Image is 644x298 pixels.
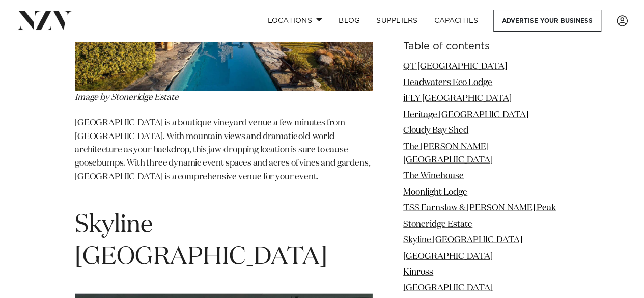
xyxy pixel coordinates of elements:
[403,94,512,103] a: iFLY [GEOGRAPHIC_DATA]
[403,268,433,277] a: Kinross
[403,126,468,135] a: Cloudy Bay Shed
[403,62,507,71] a: QT [GEOGRAPHIC_DATA]
[403,252,493,260] a: [GEOGRAPHIC_DATA]
[330,10,368,32] a: BLOG
[75,213,327,269] span: Skyline [GEOGRAPHIC_DATA]
[403,142,493,164] a: The [PERSON_NAME][GEOGRAPHIC_DATA]
[75,117,373,197] p: [GEOGRAPHIC_DATA] is a boutique vineyard venue a few minutes from [GEOGRAPHIC_DATA]. With mountai...
[403,188,467,197] a: Moonlight Lodge
[403,110,528,119] a: Heritage [GEOGRAPHIC_DATA]
[403,204,556,212] a: TSS Earnslaw & [PERSON_NAME] Peak
[426,10,487,32] a: Capacities
[403,236,522,245] a: Skyline [GEOGRAPHIC_DATA]
[259,10,330,32] a: Locations
[403,78,492,87] a: Headwaters Eco Lodge
[368,10,426,32] a: SUPPLIERS
[16,11,72,30] img: nzv-logo.png
[493,10,601,32] a: Advertise your business
[75,93,179,102] span: Image by Stoneridge Estate
[403,41,569,52] h6: Table of contents
[403,284,493,292] a: [GEOGRAPHIC_DATA]
[403,172,464,180] a: The Winehouse
[403,220,472,228] a: Stoneridge Estate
